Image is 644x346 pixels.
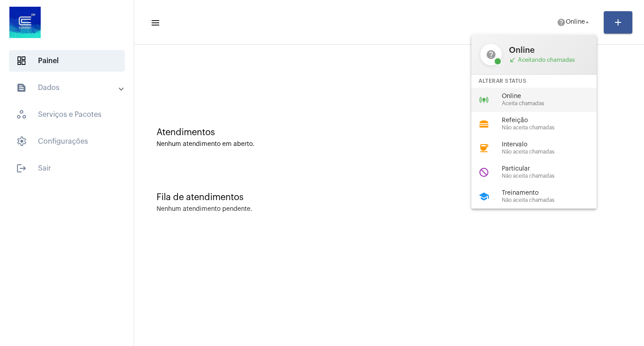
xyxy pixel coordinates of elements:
mat-icon: school [479,191,489,202]
span: Refeição [502,117,604,124]
mat-icon: online_prediction [479,94,489,105]
span: Online [502,93,604,100]
span: Não aceita chamadas [502,197,604,203]
mat-icon: help [480,44,502,65]
span: Particular [502,166,604,172]
span: Não aceita chamadas [502,149,604,155]
span: Online [509,46,588,55]
mat-icon: do_not_disturb [479,167,489,178]
span: Intervalo [502,141,604,148]
div: Alterar Status [471,75,597,88]
span: Aceitando chamadas [509,56,588,64]
mat-icon: lunch_dining [479,119,489,129]
mat-icon: coffee [479,143,489,154]
span: Não aceita chamadas [502,173,604,179]
span: Não aceita chamadas [502,125,604,131]
span: Aceita chamadas [502,101,604,107]
span: Treinamento [502,190,604,196]
mat-icon: call_received [509,56,516,64]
